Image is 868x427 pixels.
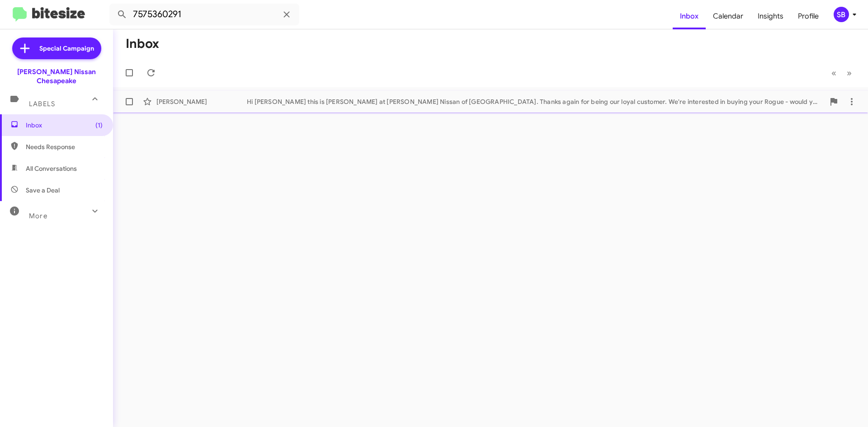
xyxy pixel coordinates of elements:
nav: Page navigation example [826,64,857,82]
div: Hi [PERSON_NAME] this is [PERSON_NAME] at [PERSON_NAME] Nissan of [GEOGRAPHIC_DATA]. Thanks again... [247,97,825,106]
span: Labels [29,100,55,108]
h1: Inbox [126,37,159,51]
a: Profile [791,3,826,29]
button: Previous [826,64,842,82]
input: Search [109,4,299,25]
span: Inbox [26,121,103,130]
button: SB [826,7,858,22]
span: Save a Deal [26,186,60,195]
span: Needs Response [26,142,103,151]
span: All Conversations [26,164,77,173]
button: Next [841,64,857,82]
div: [PERSON_NAME] [156,97,247,106]
span: Special Campaign [39,44,94,53]
a: Special Campaign [12,38,101,59]
a: Inbox [673,3,706,29]
span: More [29,212,47,220]
span: (1) [95,121,103,130]
a: Insights [750,3,791,29]
div: SB [834,7,849,22]
span: « [831,67,836,79]
span: » [847,67,852,79]
a: Calendar [706,3,750,29]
